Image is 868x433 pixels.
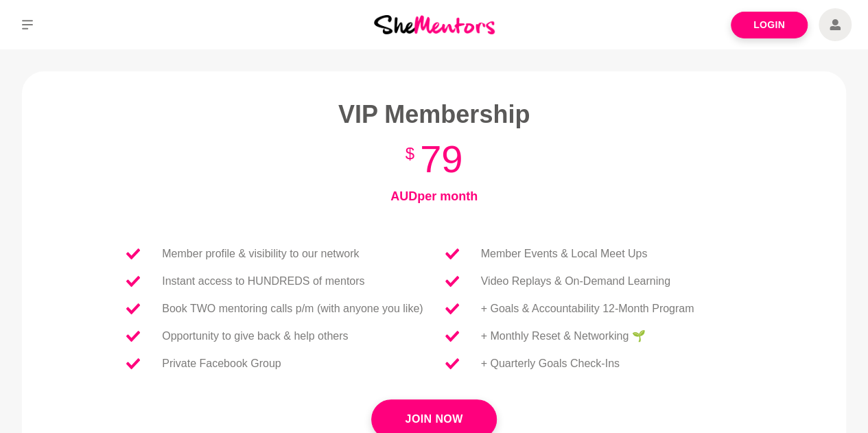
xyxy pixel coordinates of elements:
[105,189,764,204] h4: AUD per month
[481,355,620,372] p: + Quarterly Goals Check-Ins
[162,246,359,262] p: Member profile & visibility to our network
[481,273,670,290] p: Video Replays & On-Demand Learning
[162,273,364,290] p: Instant access to HUNDREDS of mentors
[105,135,764,183] h3: 79
[162,328,348,344] p: Opportunity to give back & help others
[374,15,495,34] img: She Mentors Logo
[162,301,423,317] p: Book TWO mentoring calls p/m (with anyone you like)
[481,328,646,344] p: + Monthly Reset & Networking 🌱
[162,355,281,372] p: Private Facebook Group
[731,12,808,38] a: Login
[105,99,764,130] h2: VIP Membership
[481,301,694,317] p: + Goals & Accountability 12-Month Program
[481,246,648,262] p: Member Events & Local Meet Ups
